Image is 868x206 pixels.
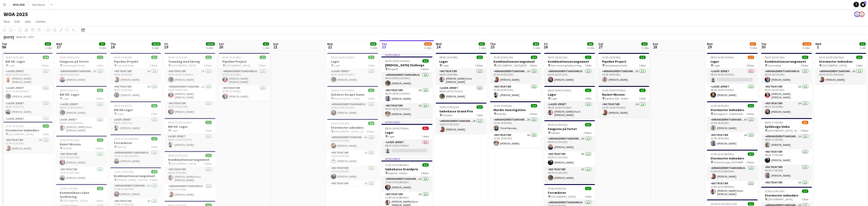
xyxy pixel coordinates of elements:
app-card-role: Arrangementsansvarlig1/106:30-18:00 (11h30m)[PERSON_NAME] [381,72,432,88]
app-job-card: 08:00-16:00 (8h)4/4BM OK- Lager Lager4 RolesLager Jernet1/108:00-15:30 (7h30m)[PERSON_NAME] [PERS... [2,53,53,120]
app-job-card: In progress06:30-18:00 (11h30m)3/3[MEDICAL_DATA] Challenge Ringsted3 RolesArrangementsansvarlig1/... [381,53,432,118]
div: 07:00-15:00 (8h)2/2Pipeline Project [GEOGRAPHIC_DATA]2 RolesArrangementsansvarlig1/107:00-15:00 (... [219,53,270,101]
span: 12:00-18:00 (6h) [602,56,620,59]
span: 12:00-21:00 (9h) [5,124,24,128]
span: 3/3 [585,123,591,126]
div: 12:00-18:00 (6h)1/1Pipeline Project Skodsborg Kurhotel1 RoleArrangementsansvarlig2A1/112:00-18:00... [598,53,649,84]
app-card-role: Lager Jernet1/1 [2,116,53,133]
app-job-card: 14:30-20:30 (6h)4/4Stormester udendørs [GEOGRAPHIC_DATA] - [GEOGRAPHIC_DATA]4 RolesArrangementsan... [327,119,378,186]
span: 4 Roles [367,130,374,133]
app-card-role: Arrangementsansvarlig1/107:00-15:00 (8h)[PERSON_NAME] [PERSON_NAME] [219,69,270,85]
app-card-role: Instruktør1/110:30-20:30 (10h)[PERSON_NAME] [56,167,107,182]
app-job-card: 07:00-20:00 (13h)2/2Kombinationsarrangement [GEOGRAPHIC_DATA][PERSON_NAME]2 RolesArrangementsansv... [490,53,541,99]
span: [GEOGRAPHIC_DATA] [171,64,196,67]
div: 12:00-21:00 (9h)1/1Stormester Indendørs [GEOGRAPHIC_DATA]1 RoleInstruktør2A1/112:00-21:00 (9h)[PE... [2,122,53,153]
span: 1 Role [639,64,646,67]
span: 1/1 [639,89,646,92]
app-card-role: Arrangementsansvarlig1/114:00-21:30 (7h30m)[PERSON_NAME] [327,102,378,117]
app-card-role: Lager Jernet1/108:30-12:00 (3h30m)[PERSON_NAME] [56,102,107,117]
a: Jobs [22,19,33,24]
h3: Murder Investigation [490,108,541,112]
app-job-card: 08:00-20:00 (12h)1/1Fangerne på fortet Skodsborg Kurhotel1 RoleArrangementsansvarlig2A1/108:00-20... [56,53,107,84]
span: Værløse [551,131,560,135]
div: 12:00-18:00 (6h)2/2Stormester Indendørs Borupgaard - Snekkersten2 RolesArrangementsansvarlig3A1/1... [707,101,758,148]
app-card-role: Instruktør1A1/108:30-16:30 (8h)[PERSON_NAME] [761,101,812,116]
span: 2 Roles [746,161,754,164]
span: 1/1 [43,124,49,128]
app-card-role: Lager Jernet1/108:30-16:00 (7h30m)[PERSON_NAME] [327,69,378,84]
span: [GEOGRAPHIC_DATA] - [GEOGRAPHIC_DATA] [334,130,367,133]
span: 08:00-20:00 (12h) [168,154,188,157]
span: 12:00-18:00 (6h) [711,104,729,107]
h3: Stormester indendørs [707,156,758,160]
span: 1 Role [42,133,49,136]
app-card-role: Lager Jernet1/108:30-16:00 (7h30m)[PERSON_NAME] [707,84,758,99]
h3: BM OK-Lager [110,108,161,112]
app-card-role: Lager Jernet1/108:30-15:30 (7h)[PERSON_NAME] [110,117,161,133]
h3: Lager [544,92,595,97]
a: Edit [13,19,22,24]
app-job-card: 08:00-15:30 (7h30m)1/1BM OK- Lager Lager1 RoleLager Jernet1/108:00-15:30 (7h30m)[PERSON_NAME] [165,118,215,149]
app-card-role: Arrangementsansvarlig2A1/113:00-19:00 (6h)Trine Flørnæss [490,117,541,133]
span: 08:30-15:30 (7h) [114,104,132,107]
span: 1/1 [477,105,483,109]
span: 0/1 [422,127,429,130]
app-card-role: Arrangementsansvarlig1/110:30-21:00 (10h30m)[PERSON_NAME] [110,150,161,166]
h3: Kombinationsarrangement [165,158,215,162]
app-card-role: Arrangementsansvarlig1/105:30-18:30 (13h)[PERSON_NAME] [544,69,595,84]
span: 3 Roles [584,131,591,135]
app-job-card: 08:00-20:00 (12h)2/2Kombinationsarrangement [GEOGRAPHIC_DATA]2 RolesInstruktør1/108:00-16:00 (8h)... [165,151,215,199]
span: Norsminde kro - Odder [334,97,360,100]
app-card-role: Lager Jernet0/108:30-16:00 (7h30m) [381,140,432,155]
app-card-role: Lager Jernet1/108:30-16:00 (7h30m)[PERSON_NAME] Have [PERSON_NAME] [PERSON_NAME] [544,102,595,118]
app-job-card: 08:30-15:30 (7h)1/1BM OK-Lager Lager1 RoleLager Jernet1/108:30-15:30 (7h)[PERSON_NAME] [110,101,161,133]
app-job-card: 10:30-20:30 (10h)2/2Raket Mission Elbeltoft2 RolesInstruktør1/110:30-20:30 (10h)[PERSON_NAME]Inst... [56,136,107,182]
app-job-card: 08:30-16:00 (7h30m)1/2Lager Lager2 RolesLager Jernet0/108:30-16:00 (7h30m) Lager Jernet1/108:30-1... [707,53,758,99]
app-job-card: 12:00-20:30 (8h30m)2/2Stormester indendørs Gubsø Garage, [GEOGRAPHIC_DATA]2 RolesArrangementsansv... [707,150,758,198]
app-card-role: Instruktør1A1/112:00-18:00 (6h)[PERSON_NAME] [707,133,758,148]
app-card-role: Lager Jernet1/109:00-15:30 (6h30m)[PERSON_NAME] Have [PERSON_NAME] [PERSON_NAME] [56,117,107,134]
h3: BM OK- Lager [56,92,107,97]
span: Ringsted [388,67,398,71]
app-job-card: 10:30-21:00 (10h30m)1/1Forræderne Hjørring1 RoleArrangementsansvarlig1/110:30-21:00 (10h30m)[PERS... [110,134,161,166]
app-job-card: 09:30-20:00 (10h30m)1/1Stormester indendrøs [GEOGRAPHIC_DATA]1 RoleArrangementsansvarlig1A1/109:3... [815,53,866,84]
span: 4/4 [368,122,374,125]
app-job-card: 08:00-17:00 (9h)4/5Spildesign Unika [GEOGRAPHIC_DATA] - [GEOGRAPHIC_DATA]5 RolesArrangementsansva... [761,118,812,185]
div: 06:30-16:30 (10h)3/3Kombinationsarrangement Gammelrøj3 RolesArrangementsansvarlig1/106:30-16:30 (... [761,53,812,116]
app-card-role: Arrangementsansvarlig3A1/112:00-18:00 (6h)[PERSON_NAME] [707,117,758,133]
app-card-role: Instruktør2A1/112:00-21:00 (9h)[PERSON_NAME] [2,137,53,153]
span: 3/3 [422,59,429,63]
h3: Outdoor Escape Game [327,92,378,97]
app-card-role: Instruktør3A1/109:30-21:30 (12h)[PERSON_NAME] [544,167,595,182]
span: 1/1 [585,89,591,92]
span: 08:30-15:30 (7h) [60,89,78,92]
div: In progress [381,157,432,161]
span: 2/2 [205,154,212,157]
h3: Pipeline Projekt [110,59,161,64]
app-card-role: Arrangementsansvarlig3A1/109:30-21:30 (12h)[PERSON_NAME] [544,136,595,152]
h3: Stormester Indendørs [2,128,53,132]
span: 08:00-15:30 (7h30m) [168,121,192,124]
app-job-card: 08:30-15:30 (7h)2/2BM OK- Lager Lager2 RolesLager Jernet1/108:30-12:00 (3h30m)[PERSON_NAME]Lager ... [56,86,107,134]
span: 1 Role [585,64,591,67]
span: 14:30-20:30 (6h) [331,122,349,125]
app-job-card: 08:30-16:00 (7h30m)1/1Lager Lager1 RoleLager Jernet1/108:30-16:00 (7h30m)[PERSON_NAME] [327,53,378,84]
h3: Fangerne på fortet [544,127,595,131]
span: 3/3 [205,56,212,59]
app-card-role: Instruktør1A1/114:30-20:30 (6h)[PERSON_NAME] [327,150,378,166]
span: Elbeltoft [63,147,72,150]
span: Skodsborg Kurhotel [605,64,627,67]
h3: Lager [707,59,758,64]
span: Lager [334,64,340,67]
button: New Board [29,0,49,9]
a: 5 [860,2,866,7]
a: View [2,19,12,24]
h3: Sæbekasse Grand Prix [436,109,487,113]
app-job-card: 09:30-21:30 (12h)3/3Fangerne på fortet Værløse3 RolesArrangementsansvarlig3A1/109:30-21:30 (12h)[... [544,120,595,182]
